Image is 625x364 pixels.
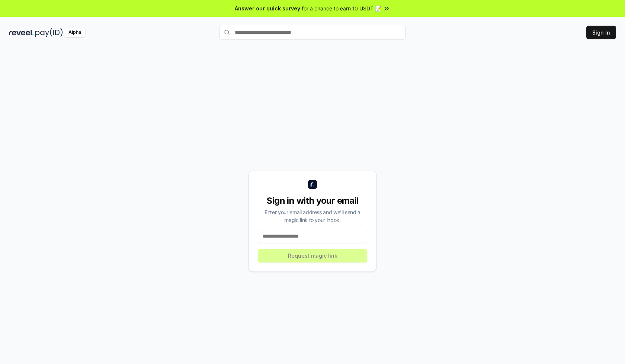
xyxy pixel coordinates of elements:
[64,28,85,37] div: Alpha
[235,4,300,12] span: Answer our quick survey
[258,195,367,207] div: Sign in with your email
[308,180,317,189] img: logo_small
[258,208,367,224] div: Enter your email address and we’ll send a magic link to your inbox.
[586,26,616,39] button: Sign In
[35,28,63,37] img: pay_id
[302,4,381,12] span: for a chance to earn 10 USDT 📝
[9,28,34,37] img: reveel_dark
